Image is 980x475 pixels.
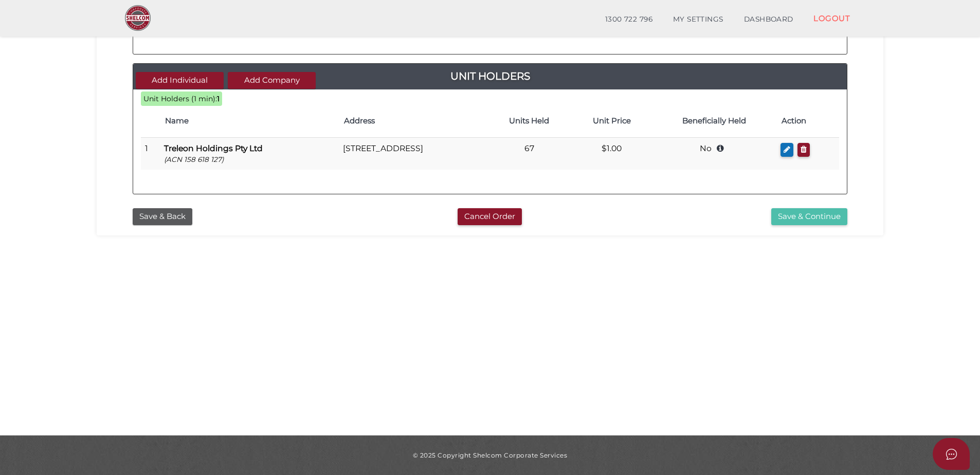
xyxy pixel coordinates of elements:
b: Treleon Holdings Pty Ltd [164,143,263,153]
h4: Action [782,117,834,125]
h4: Address [344,117,482,125]
a: LOGOUT [803,8,860,29]
a: 1300 722 796 [595,9,663,30]
span: Unit Holders (1 min): [143,94,217,103]
h4: Unit Price [576,117,647,125]
p: (ACN 158 618 127) [164,155,335,165]
button: Open asap [933,438,970,470]
button: Save & Back [133,208,192,225]
a: MY SETTINGS [663,9,734,30]
button: Add Company [228,72,316,89]
td: [STREET_ADDRESS] [339,138,487,170]
td: 67 [487,138,571,170]
td: $1.00 [571,138,652,170]
td: No [652,138,776,170]
button: Save & Continue [771,208,847,225]
h4: Beneficially Held [658,117,771,125]
h4: Units Held [492,117,566,125]
button: Cancel Order [458,208,522,225]
a: DASHBOARD [734,9,804,30]
div: © 2025 Copyright Shelcom Corporate Services [104,451,876,460]
button: Add Individual [136,72,224,89]
td: 1 [141,138,160,170]
a: Unit Holders [133,68,847,84]
h4: Name [165,117,334,125]
b: 1 [217,94,220,103]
